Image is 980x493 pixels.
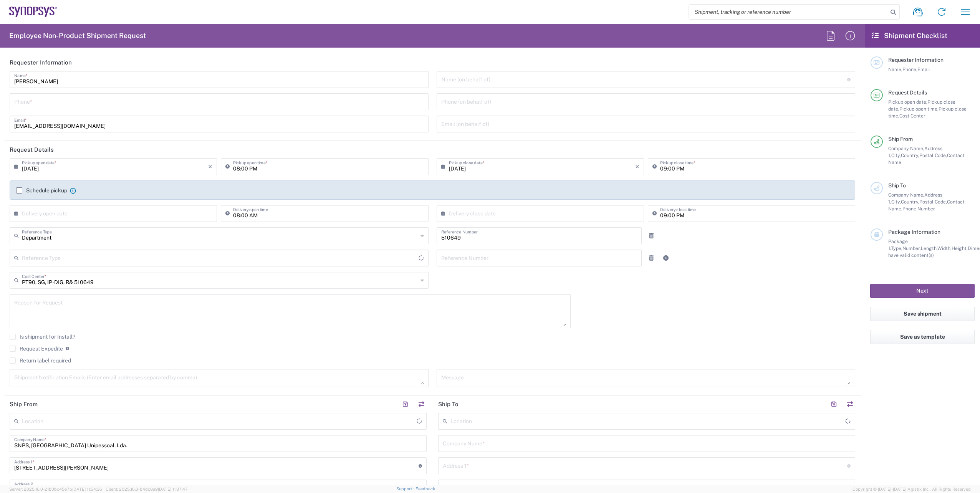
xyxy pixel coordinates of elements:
[902,245,921,251] span: Number,
[888,66,902,72] span: Name,
[10,357,71,364] label: Return label required
[888,89,927,96] span: Request Details
[888,182,906,189] span: Ship To
[646,253,657,263] a: Remove Reference
[635,160,639,173] i: ×
[646,230,657,241] a: Remove Reference
[899,106,939,112] span: Pickup open time,
[870,330,975,344] button: Save as template
[917,66,930,72] span: Email
[72,487,102,491] span: [DATE] 11:54:36
[888,192,924,198] span: Company Name,
[208,160,212,173] i: ×
[891,245,902,251] span: Type,
[888,57,944,63] span: Requester Information
[10,346,63,352] label: Request Expedite
[902,66,917,72] span: Phone,
[921,245,937,251] span: Length,
[9,487,102,491] span: Server: 2025.16.0-21b0bc45e7b
[891,152,901,158] span: City,
[396,486,416,491] a: Support
[901,152,919,158] span: Country,
[106,487,188,491] span: Client: 2025.16.0-b4dc8a9
[937,245,952,251] span: Width,
[870,284,975,298] button: Next
[919,199,947,205] span: Postal Code,
[438,400,459,408] h2: Ship To
[689,5,888,19] input: Shipment, tracking or reference number
[661,253,671,263] a: Add Reference
[9,31,146,40] h2: Employee Non-Product Shipment Request
[888,136,913,142] span: Ship From
[853,486,971,493] span: Copyright © [DATE]-[DATE] Agistix Inc., All Rights Reserved
[888,238,908,251] span: Package 1:
[888,229,940,235] span: Package Information
[158,487,188,491] span: [DATE] 11:37:47
[16,187,67,194] label: Schedule pickup
[901,199,919,205] span: Country,
[888,146,924,151] span: Company Name,
[416,486,435,491] a: Feedback
[10,400,38,408] h2: Ship From
[919,152,947,158] span: Postal Code,
[10,334,75,340] label: Is shipment for Install?
[899,113,925,119] span: Cost Center
[10,146,54,154] h2: Request Details
[902,206,935,212] span: Phone Number
[888,99,927,105] span: Pickup open date,
[870,307,975,321] button: Save shipment
[872,31,947,40] h2: Shipment Checklist
[952,245,968,251] span: Height,
[891,199,901,205] span: City,
[10,59,72,66] h2: Requester Information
